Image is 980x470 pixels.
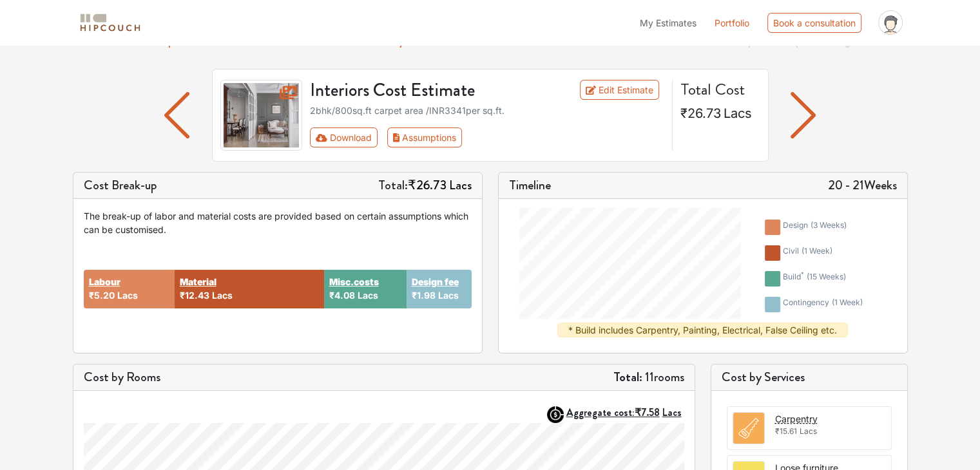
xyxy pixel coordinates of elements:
[78,12,142,34] img: logo-horizontal.svg
[117,290,138,301] span: Lacs
[811,220,847,230] span: ( 3 weeks )
[802,246,832,256] span: ( 1 week )
[78,8,142,37] span: logo-horizontal.svg
[580,80,659,100] a: Edit Estimate
[566,406,684,418] button: Aggregate cost:₹7.58Lacs
[84,209,472,236] div: The break-up of labor and material costs are provided based on certain assumptions which can be c...
[412,275,459,288] button: Design fee
[310,127,664,147] div: Toolbar with button groups
[438,290,459,301] span: Lacs
[775,426,797,436] span: ₹15.61
[722,370,897,385] h5: Cost by Services
[807,272,846,281] span: ( 15 weeks )
[509,178,551,193] h5: Timeline
[635,405,660,420] span: ₹7.58
[724,106,752,121] span: Lacs
[329,275,379,288] button: Misc.costs
[310,127,378,147] button: Download
[212,290,233,301] span: Lacs
[408,176,447,194] span: ₹26.73
[767,13,861,33] div: Book a consultation
[680,80,758,99] h4: Total Cost
[89,275,120,288] button: Labour
[680,106,721,121] span: ₹26.73
[828,178,897,193] h5: 20 - 21 Weeks
[800,426,817,436] span: Lacs
[566,405,682,420] strong: Aggregate cost:
[387,127,463,147] button: Assumptions
[791,92,816,138] img: arrow left
[180,275,216,288] button: Material
[832,297,863,307] span: ( 1 week )
[613,370,684,385] h5: 11 rooms
[640,17,697,28] span: My Estimates
[662,405,682,420] span: Lacs
[302,80,548,102] h3: Interiors Cost Estimate
[84,370,160,385] h5: Cost by Rooms
[733,413,764,444] img: room.svg
[783,271,846,287] div: build
[378,178,472,193] h5: Total:
[715,16,749,30] a: Portfolio
[358,290,378,301] span: Lacs
[310,127,472,147] div: First group
[412,290,436,301] span: ₹1.98
[89,290,115,301] span: ₹5.20
[164,92,189,138] img: arrow left
[329,290,355,301] span: ₹4.08
[783,220,847,235] div: design
[180,290,209,301] span: ₹12.43
[783,245,832,261] div: civil
[775,412,818,426] button: Carpentry
[557,323,848,337] div: * Build includes Carpentry, Painting, Electrical, False Ceiling etc.
[84,178,157,193] h5: Cost Break-up
[220,80,303,151] img: gallery
[547,406,564,423] img: AggregateIcon
[783,297,863,312] div: contingency
[449,176,472,194] span: Lacs
[613,368,642,386] strong: Total:
[310,104,664,117] div: 2bhk / 800 sq.ft carpet area /INR 3341 per sq.ft.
